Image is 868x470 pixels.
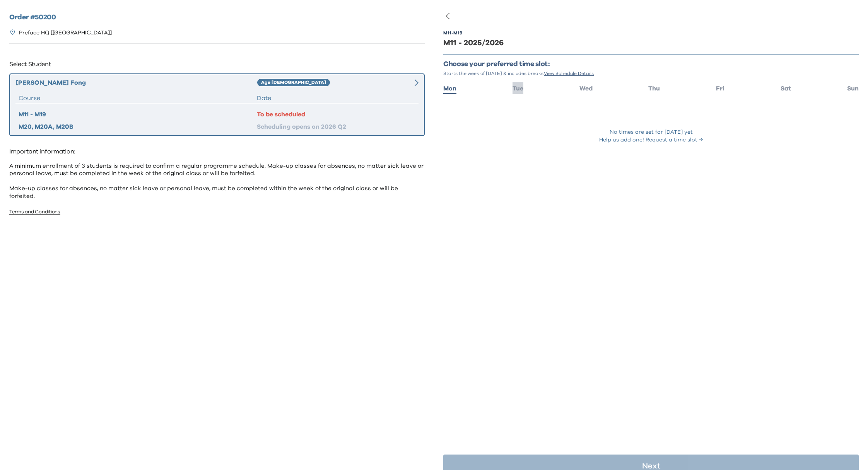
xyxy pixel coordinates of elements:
[9,209,60,215] a: Terms and Conditions
[579,85,593,92] span: Wed
[610,128,693,136] p: No times are set for [DATE] yet
[19,29,112,37] p: Preface HQ [[GEOGRAPHIC_DATA]]
[544,71,594,76] span: View Schedule Details
[19,110,257,119] div: M11 - M19
[9,162,425,200] p: A minimum enrollment of 3 students is required to confirm a regular programme schedule. Make-up c...
[443,70,859,77] p: Starts the week of [DATE] & includes breaks.
[648,85,660,92] span: Thu
[257,79,330,87] div: Age [DEMOGRAPHIC_DATA]
[781,85,791,92] span: Sat
[257,94,415,103] div: Date
[443,37,859,48] div: M11 - 2025/2026
[15,78,257,87] div: [PERSON_NAME] Fong
[257,122,415,131] div: Scheduling opens on 2026 Q2
[19,122,257,131] div: M20, M20A, M20B
[642,462,660,470] p: Next
[9,12,425,23] h2: Order # 50200
[257,110,415,119] div: To be scheduled
[19,94,257,103] div: Course
[443,60,859,69] p: Choose your preferred time slot:
[9,58,425,70] p: Select Student
[443,30,462,36] div: M11 - M19
[847,85,859,92] span: Sun
[716,85,724,92] span: Fri
[513,85,523,92] span: Tue
[599,136,703,144] p: Help us add one!
[9,145,425,158] p: Important information:
[443,85,456,92] span: Mon
[646,136,703,144] button: Request a time slot →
